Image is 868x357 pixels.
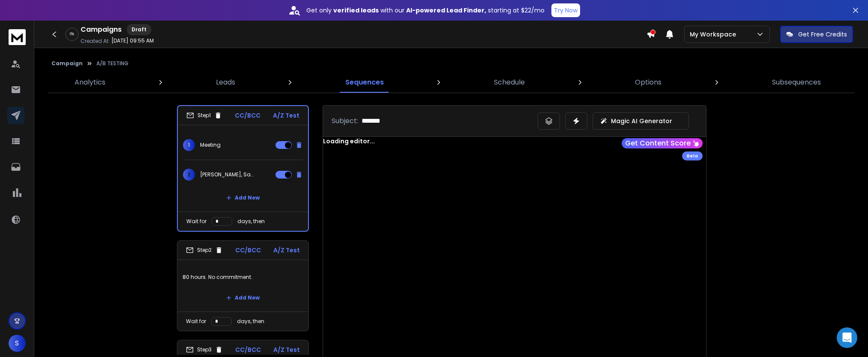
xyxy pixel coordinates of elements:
[345,77,384,88] p: Sequences
[273,111,299,120] p: A/Z Test
[406,6,486,15] strong: AI-powered Lead Finder,
[611,117,672,125] p: Magic AI Generator
[798,30,847,39] p: Get Free Credits
[489,72,530,93] a: Schedule
[554,6,578,15] p: Try Now
[51,60,83,67] button: Campaign
[635,77,661,88] p: Options
[332,116,358,126] p: Subject:
[186,246,223,254] div: Step 2
[200,171,255,178] p: [PERSON_NAME], Say "yes" to connect
[9,29,26,45] img: logo
[682,151,703,160] div: Beta
[70,32,74,37] p: 0 %
[551,3,580,17] button: Try Now
[593,112,689,130] button: Magic AI Generator
[333,6,379,15] strong: verified leads
[177,105,309,232] li: Step1CC/BCCA/Z Test1Meeting2[PERSON_NAME], Say "yes" to connectAdd NewWait fordays, then
[186,218,207,225] p: Wait for
[96,60,129,67] p: A/B TESTING
[81,24,122,35] h1: Campaigns
[69,72,111,93] a: Analytics
[81,38,110,45] p: Created At:
[183,169,195,181] span: 2
[767,72,826,93] a: Subsequences
[622,138,703,148] button: Get Content Score
[211,72,240,93] a: Leads
[186,112,222,119] div: Step 1
[237,318,264,325] p: days, then
[219,189,266,206] button: Add New
[200,142,221,148] p: Meeting
[219,289,266,306] button: Add New
[9,335,26,352] button: S
[235,345,261,354] p: CC/BCC
[273,246,300,254] p: A/Z Test
[494,77,525,88] p: Schedule
[273,345,300,354] p: A/Z Test
[216,77,235,88] p: Leads
[235,111,260,120] p: CC/BCC
[75,77,105,88] p: Analytics
[772,77,821,88] p: Subsequences
[111,37,154,44] p: [DATE] 09:55 AM
[780,26,853,43] button: Get Free Credits
[186,318,206,325] p: Wait for
[837,327,857,348] div: Open Intercom Messenger
[186,346,223,354] div: Step 3
[235,246,261,254] p: CC/BCC
[340,72,389,93] a: Sequences
[177,240,309,331] li: Step2CC/BCCA/Z Test80 hours. No commitment.Add NewWait fordays, then
[237,218,265,225] p: days, then
[306,6,545,15] p: Get only with our starting at $22/mo
[127,24,151,35] div: Draft
[183,139,195,151] span: 1
[690,30,739,39] p: My Workspace
[323,137,706,145] div: Loading editor...
[183,265,303,289] p: 80 hours. No commitment.
[630,72,667,93] a: Options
